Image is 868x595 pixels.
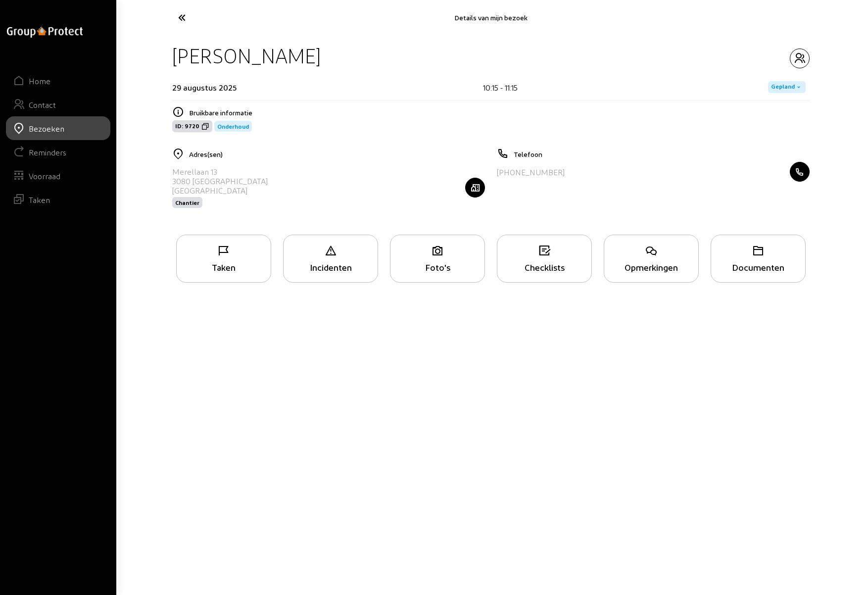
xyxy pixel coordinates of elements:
[390,262,484,272] div: Foto's
[6,164,110,188] a: Voorraad
[711,262,805,272] div: Documenten
[6,188,110,211] a: Taken
[771,83,795,91] span: Gepland
[7,27,83,38] img: logo-oneline.png
[29,171,60,181] div: Voorraad
[497,167,565,177] div: [PHONE_NUMBER]
[6,93,110,116] a: Contact
[29,195,50,204] div: Taken
[6,69,110,93] a: Home
[604,262,698,272] div: Opmerkingen
[497,262,591,272] div: Checklists
[177,262,271,272] div: Taken
[6,140,110,164] a: Reminders
[172,186,268,195] div: [GEOGRAPHIC_DATA]
[172,83,237,92] div: 29 augustus 2025
[273,13,709,22] div: Details van mijn bezoek
[172,167,268,176] div: Merellaan 13
[29,148,66,157] div: Reminders
[29,100,56,109] div: Contact
[514,150,810,158] h5: Telefoon
[189,108,810,117] h5: Bruikbare informatie
[172,176,268,186] div: 3080 [GEOGRAPHIC_DATA]
[6,116,110,140] a: Bezoeken
[29,124,64,133] div: Bezoeken
[483,83,518,92] div: 10:15 - 11:15
[175,122,199,130] span: ID: 9720
[189,150,485,158] h5: Adres(sen)
[217,123,249,130] span: Onderhoud
[175,199,199,206] span: Chantier
[29,76,50,86] div: Home
[284,262,378,272] div: Incidenten
[172,43,321,68] div: [PERSON_NAME]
